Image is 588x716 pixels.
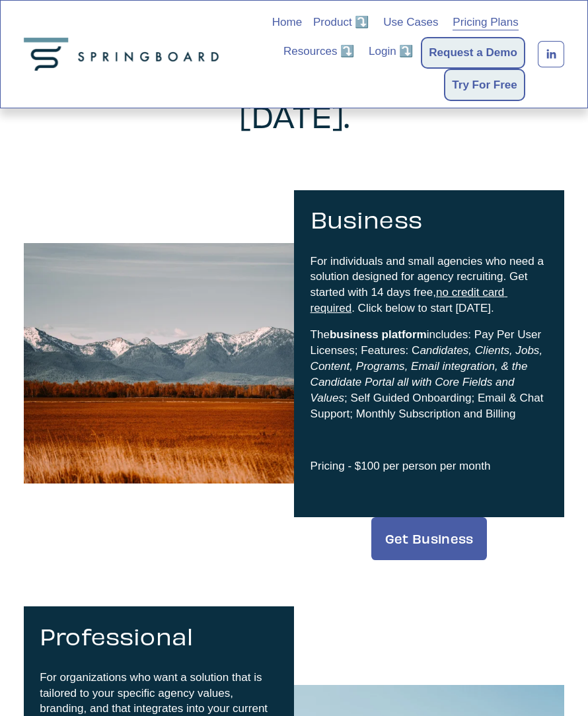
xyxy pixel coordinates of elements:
h3: Business [311,206,548,232]
span: Login ⤵️ [369,44,413,59]
img: Springboard Technologies [24,38,225,71]
em: andidates, Clients, Jobs, Content, Programs, Email integration, & the Candidate Portal all with C... [311,344,546,404]
a: folder dropdown [369,42,413,60]
p: The includes: Pay Per User Licenses; Features: C ; Self Guided Onboarding; Email & Chat Support; ... [311,327,548,421]
h2: Get started with Springboard [DATE]. [24,66,565,132]
a: Try For Free [452,76,517,94]
p: Pricing - $100 per person per month [311,458,548,474]
a: folder dropdown [313,13,369,31]
a: Home [272,13,302,31]
span: Resources ⤵️ [283,44,354,59]
a: Request a Demo [429,44,517,61]
span: Product ⤵️ [313,15,369,30]
a: Pricing Plans [453,13,519,31]
a: folder dropdown [283,42,354,60]
h3: Professional [40,623,277,649]
a: LinkedIn [538,41,564,67]
strong: business platform [330,328,427,341]
p: For individuals and small agencies who need a solution designed for agency recruiting. Get starte... [311,254,548,317]
a: Get Business [371,517,487,560]
a: Use Cases [383,13,438,31]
